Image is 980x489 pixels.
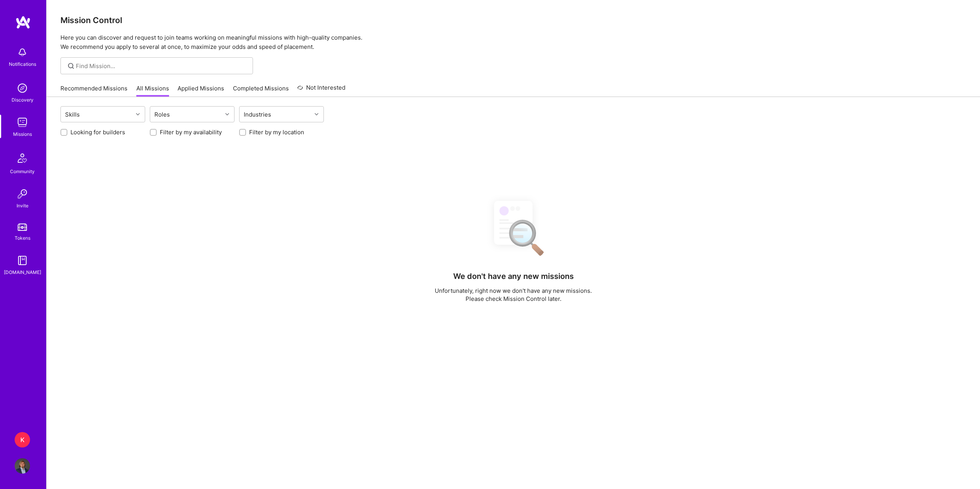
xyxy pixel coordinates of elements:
img: Community [13,149,32,167]
label: Filter by my availability [160,128,222,136]
div: [DOMAIN_NAME] [4,268,41,276]
div: Notifications [9,60,36,68]
label: Looking for builders [70,128,125,136]
h4: We don't have any new missions [453,272,574,281]
div: Industries [242,109,273,120]
div: Roles [152,109,172,120]
img: tokens [18,224,27,231]
div: K [15,432,30,447]
a: All Missions [136,84,169,97]
div: Skills [63,109,82,120]
img: User Avatar [15,458,30,474]
div: Discovery [12,96,34,104]
img: logo [15,15,31,29]
h3: Mission Control [60,15,966,25]
div: Tokens [15,234,30,242]
img: discovery [15,80,30,96]
p: Here you can discover and request to join teams working on meaningful missions with high-quality ... [60,33,966,52]
p: Please check Mission Control later. [435,295,592,303]
a: K [13,432,32,447]
div: Invite [17,202,28,210]
img: Invite [15,186,30,202]
img: No Results [481,194,546,261]
img: teamwork [15,115,30,130]
a: Recommended Missions [60,84,127,97]
a: User Avatar [13,458,32,474]
a: Completed Missions [233,84,289,97]
i: icon Chevron [225,112,229,116]
i: icon Chevron [136,112,140,116]
i: icon SearchGrey [67,62,75,70]
i: icon Chevron [315,112,318,116]
label: Filter by my location [249,128,304,136]
img: guide book [15,253,30,268]
a: Applied Missions [178,84,224,97]
input: Find Mission... [76,62,247,70]
img: bell [15,45,30,60]
a: Not Interested [297,83,345,97]
div: Missions [13,130,32,138]
div: Community [10,167,35,175]
p: Unfortunately, right now we don't have any new missions. [435,287,592,295]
